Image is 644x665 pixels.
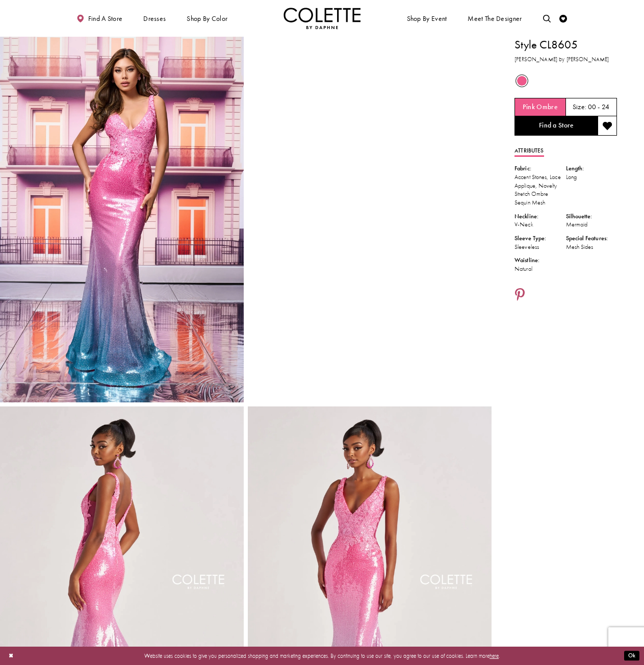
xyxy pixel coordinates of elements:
div: Mermaid [566,220,617,229]
div: Sleeve Type: [514,234,565,243]
div: Special Features: [566,234,617,243]
div: Neckline: [514,212,565,221]
span: Shop by color [187,15,227,22]
img: Colette by Daphne [284,8,361,29]
div: V-Neck [514,220,565,229]
a: here [490,652,499,659]
a: Attributes [514,145,544,157]
a: Toggle search [541,8,553,29]
p: Website uses cookies to give you personalized shopping and marketing experiences. By continuing t... [56,651,588,661]
span: Size: [573,103,586,112]
div: Accent Stones, Lace Applique, Novelty Stretch Ombre Sequin Mesh [514,173,565,207]
div: Pink Ombre [514,73,529,88]
span: Dresses [143,15,166,22]
div: Natural [514,265,565,273]
h5: Chosen color [523,104,558,111]
div: Waistline: [514,256,565,265]
span: Dresses [141,8,168,29]
a: Share using Pinterest - Opens in new tab [514,288,525,303]
video: Style CL8605 Colette by Daphne #1 autoplay loop mute video [248,37,492,159]
h1: Style CL8605 [514,37,617,53]
button: Add to wishlist [598,116,617,136]
h3: [PERSON_NAME] by [PERSON_NAME] [514,55,617,64]
a: Meet the designer [466,8,524,29]
a: Find a store [75,8,124,29]
div: Sleeveless [514,243,565,251]
a: Check Wishlist [558,8,570,29]
span: Shop by color [185,8,229,29]
h5: 00 - 24 [588,104,610,111]
div: Long [566,173,617,182]
span: Shop By Event [405,8,449,29]
span: Find a store [88,15,123,22]
a: Visit Home Page [284,8,361,29]
span: Meet the designer [468,15,522,22]
a: Find a Store [514,116,598,136]
div: Silhouette: [566,212,617,221]
div: Mesh Sides [566,243,617,251]
button: Close Dialog [5,649,17,663]
div: Fabric: [514,164,565,173]
div: Product color controls state depends on size chosen [514,73,617,89]
button: Submit Dialog [624,651,639,661]
div: Length: [566,164,617,173]
span: Shop By Event [407,15,447,22]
